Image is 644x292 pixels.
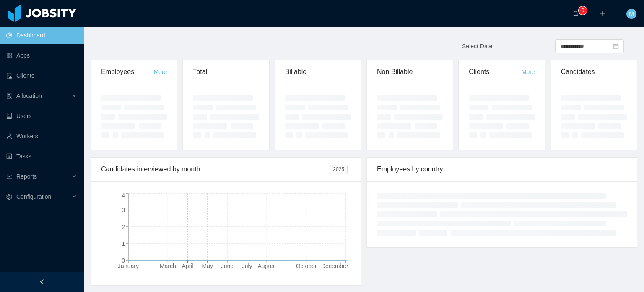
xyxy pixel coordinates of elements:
[257,263,276,269] tspan: August
[101,158,330,181] div: Candidates interviewed by month
[242,263,252,269] tspan: July
[202,263,213,269] tspan: May
[6,67,77,84] a: icon: auditClients
[122,207,125,213] tspan: 3
[101,60,153,84] div: Employees
[182,263,194,269] tspan: April
[462,43,492,50] span: Select Date
[6,27,77,44] a: icon: pie-chartDashboard
[285,60,351,84] div: Billable
[122,257,125,264] tspan: 0
[16,173,37,180] span: Reports
[6,174,12,179] i: icon: line-chart
[193,60,259,84] div: Total
[6,194,12,200] i: icon: setting
[122,240,125,247] tspan: 1
[561,60,627,84] div: Candidates
[6,47,77,64] a: icon: appstoreApps
[522,68,535,75] a: More
[122,224,125,230] tspan: 2
[377,60,443,84] div: Non Billable
[469,60,521,84] div: Clients
[579,6,587,15] sup: 0
[16,193,51,200] span: Configuration
[118,263,139,269] tspan: January
[629,9,634,19] span: M
[16,92,42,99] span: Allocation
[221,263,234,269] tspan: June
[153,68,167,75] a: More
[600,11,605,16] i: icon: plus
[6,148,77,165] a: icon: profileTasks
[296,263,317,269] tspan: October
[122,192,125,199] tspan: 4
[377,158,627,181] div: Employees by country
[6,93,12,99] i: icon: solution
[613,43,619,49] i: icon: calendar
[321,263,348,269] tspan: December
[6,108,77,124] a: icon: robotUsers
[160,263,176,269] tspan: March
[6,128,77,145] a: icon: userWorkers
[330,165,348,174] span: 2025
[573,11,579,16] i: icon: bell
